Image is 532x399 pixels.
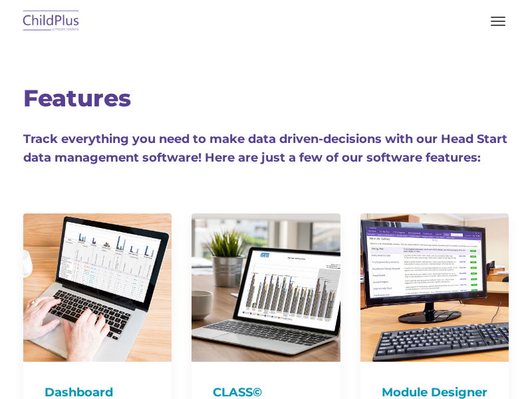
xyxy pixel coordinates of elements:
[192,213,340,362] img: CLASS-750
[23,132,507,165] span: Track everything you need to make data driven-decisions with our Head Start data management softw...
[20,6,82,37] img: ChildPlus by Procare Solutions
[23,213,172,362] img: Dash
[23,84,131,112] span: Features
[360,213,509,362] img: ModuleDesigner750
